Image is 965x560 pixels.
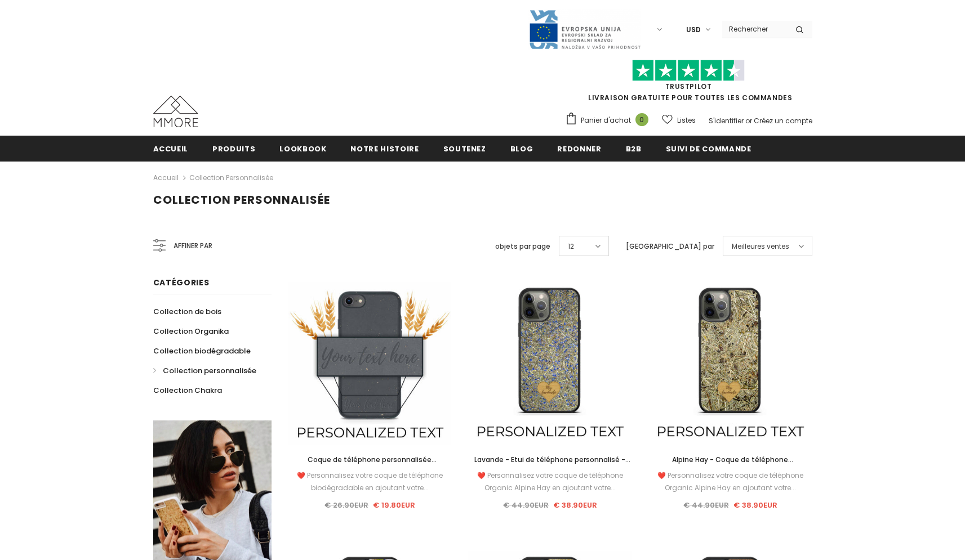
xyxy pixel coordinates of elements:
span: 0 [635,113,648,126]
label: objets par page [495,241,550,252]
input: Search Site [722,21,787,37]
a: B2B [626,136,642,161]
div: ❤️ Personnalisez votre coque de téléphone biodégradable en ajoutant votre... [288,469,452,494]
a: soutenez [443,136,486,161]
a: TrustPilot [665,82,712,91]
div: ❤️ Personnalisez votre coque de téléphone Organic Alpine Hay en ajoutant votre... [468,469,632,494]
span: € 19.80EUR [373,500,415,510]
span: Suivi de commande [666,144,751,154]
span: Collection Chakra [153,385,222,396]
a: Accueil [153,136,189,161]
a: Blog [510,136,533,161]
span: Meilleures ventes [732,241,789,252]
a: Collection personnalisée [153,361,256,380]
a: Collection de bois [153,302,221,321]
img: Faites confiance aux étoiles pilotes [632,60,745,82]
a: Collection Organika [153,321,229,341]
img: Cas MMORE [153,96,198,127]
span: Affiner par [174,240,212,252]
span: USD [686,24,701,35]
span: Alpine Hay - Coque de téléphone personnalisée - Cadeau personnalisé [664,455,796,477]
span: LIVRAISON GRATUITE POUR TOUTES LES COMMANDES [565,65,812,102]
span: Lavande - Etui de téléphone personnalisé - Cadeau personnalisé [474,455,630,477]
a: Lookbook [279,136,326,161]
div: ❤️ Personnalisez votre coque de téléphone Organic Alpine Hay en ajoutant votre... [648,469,812,494]
a: Accueil [153,171,179,185]
a: Collection personnalisée [189,173,273,182]
a: Suivi de commande [666,136,751,161]
img: Javni Razpis [528,9,641,50]
span: € 44.90EUR [683,500,729,510]
span: Listes [677,115,696,126]
span: Collection de bois [153,306,221,317]
span: Redonner [557,144,601,154]
span: € 38.90EUR [553,500,597,510]
a: Redonner [557,136,601,161]
span: Coque de téléphone personnalisée biodégradable - Noire [308,455,437,477]
span: Accueil [153,144,189,154]
span: Collection Organika [153,326,229,337]
a: Listes [662,110,696,130]
a: S'identifier [709,116,744,126]
span: € 38.90EUR [733,500,777,510]
a: Panier d'achat 0 [565,112,654,129]
a: Produits [212,136,255,161]
a: Alpine Hay - Coque de téléphone personnalisée - Cadeau personnalisé [648,454,812,466]
span: Blog [510,144,533,154]
a: Collection Chakra [153,380,222,400]
span: Catégories [153,277,210,288]
span: B2B [626,144,642,154]
span: soutenez [443,144,486,154]
a: Collection biodégradable [153,341,251,361]
span: Collection personnalisée [163,365,256,376]
span: € 26.90EUR [324,500,368,510]
a: Javni Razpis [528,24,641,34]
span: Notre histoire [350,144,419,154]
a: Coque de téléphone personnalisée biodégradable - Noire [288,454,452,466]
span: Collection biodégradable [153,346,251,356]
span: Lookbook [279,144,326,154]
span: or [745,116,752,126]
span: Panier d'achat [581,115,631,126]
span: Collection personnalisée [153,192,330,208]
label: [GEOGRAPHIC_DATA] par [626,241,714,252]
a: Créez un compte [754,116,812,126]
a: Lavande - Etui de téléphone personnalisé - Cadeau personnalisé [468,454,632,466]
span: 12 [568,241,574,252]
span: € 44.90EUR [503,500,549,510]
a: Notre histoire [350,136,419,161]
span: Produits [212,144,255,154]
